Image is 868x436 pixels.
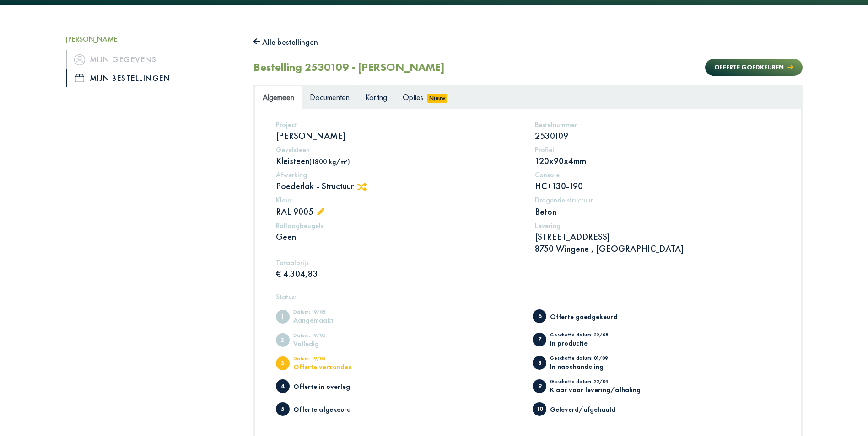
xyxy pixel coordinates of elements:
a: iconMijn gegevens [66,50,240,69]
span: Offerte goedgekeurd [533,309,546,323]
button: Alle bestellingen [253,35,318,49]
div: Offerte in overleg [293,383,369,390]
img: icon [75,74,84,82]
p: RAL 9005 [276,206,522,218]
h5: Gevelsteen [276,145,522,154]
span: Nieuw [427,94,448,103]
p: [PERSON_NAME] [276,130,522,142]
p: HC+130-190 [535,180,781,192]
p: Geen [276,231,522,243]
div: Volledig [293,340,369,347]
span: Geleverd/afgehaald [533,402,546,416]
p: Beton [535,206,781,218]
div: Geschatte datum: 22/08 [550,332,625,340]
ul: Tabs [255,86,801,108]
h5: Console [535,170,781,179]
span: Opties [403,92,423,102]
span: Offerte verzonden [276,356,290,370]
span: Aangemaakt [276,310,290,324]
img: icon [74,54,85,65]
p: € 4.304,83 [276,268,522,280]
div: Offerte verzonden [293,363,369,370]
span: (1800 kg/m³) [309,157,350,166]
span: Volledig [276,333,290,347]
div: Geschatte datum: 22/09 [550,379,641,386]
h5: Kleur [276,196,522,204]
div: Datum: 19/08 [293,333,369,340]
h5: [PERSON_NAME] [66,35,240,43]
span: Documenten [310,92,350,102]
h5: Bestelnummer [535,120,781,129]
div: Datum: 19/08 [293,356,369,363]
span: In productie [533,333,546,346]
span: In nabehandeling [533,356,546,370]
h5: Profiel [535,145,781,154]
div: Offerte afgekeurd [293,406,369,413]
div: In productie [550,340,625,346]
h5: Totaalprijs [276,258,522,267]
div: Klaar voor levering/afhaling [550,386,641,393]
div: Geschatte datum: 01/09 [550,356,625,363]
h5: Status: [276,292,781,301]
div: Geleverd/afgehaald [550,406,625,413]
p: [STREET_ADDRESS] 8750 Wingene , [GEOGRAPHIC_DATA] [535,231,781,255]
p: Poederlak - Structuur [276,180,522,192]
h5: Rollaagbeugels [276,221,522,230]
h5: Project [276,120,522,129]
div: Datum: 19/08 [293,309,369,317]
span: Algemeen [263,92,294,102]
div: Aangemaakt [293,317,369,324]
h5: Afwerking [276,170,522,179]
span: Korting [365,92,387,102]
div: In nabehandeling [550,363,625,370]
span: Klaar voor levering/afhaling [533,379,546,393]
h5: Levering [535,221,781,230]
p: 2530109 [535,130,781,142]
button: Offerte goedkeuren [705,59,802,76]
span: Offerte afgekeurd [276,402,290,416]
p: Kleisteen [276,155,522,167]
h5: Dragende structuur [535,196,781,204]
span: Offerte in overleg [276,379,290,393]
a: iconMijn bestellingen [66,69,240,87]
div: Offerte goedgekeurd [550,313,625,320]
p: 120x90x4mm [535,155,781,167]
h2: Bestelling 2530109 - [PERSON_NAME] [253,61,445,74]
